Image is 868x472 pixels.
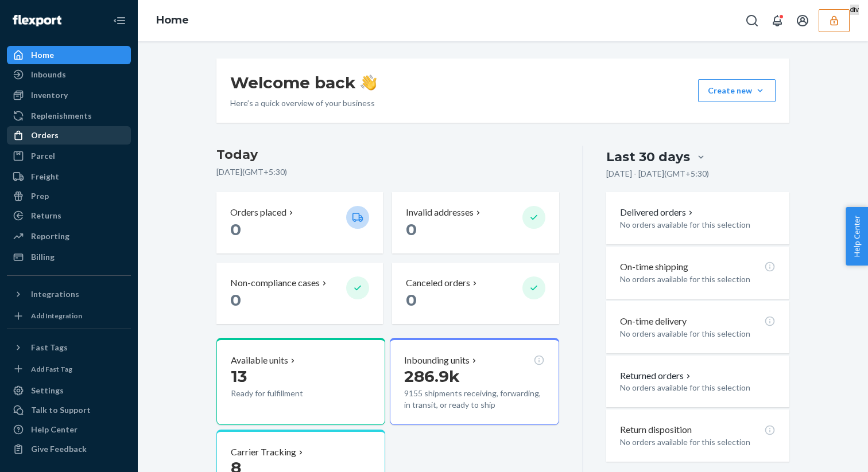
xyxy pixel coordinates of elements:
div: Integrations [31,288,79,300]
p: [DATE] ( GMT+5:30 ) [216,166,559,178]
span: 13 [231,366,247,386]
div: Give Feedback [31,443,87,455]
div: Replenishments [31,110,92,122]
a: Billing [7,248,131,266]
img: Flexport logo [13,15,61,26]
a: Returns [7,206,131,225]
button: Integrations [7,285,131,303]
div: Add Fast Tag [31,364,72,374]
div: Parcel [31,150,55,162]
p: [DATE] - [DATE] ( GMT+5:30 ) [606,168,709,180]
div: Prep [31,190,49,202]
button: Delivered orders [620,206,695,219]
p: On-time shipping [620,260,688,274]
button: Open Search Box [741,9,764,32]
p: Inbounding units [404,354,470,367]
div: Settings [31,385,64,396]
a: Home [156,14,189,26]
p: No orders available for this selection [620,328,776,340]
button: Close Navigation [108,9,131,32]
a: Inventory [7,86,131,104]
a: Home [7,46,131,64]
div: Last 30 days [606,148,690,166]
p: No orders available for this selection [620,382,776,393]
button: Help Center [846,207,868,266]
p: Return disposition [620,423,692,436]
div: Inbounds [31,69,66,80]
a: Settings [7,381,131,400]
div: Add Integration [31,311,82,321]
button: Inbounding units286.9k9155 shipments receiving, forwarding, in transit, or ready to ship [390,338,559,425]
div: Home [31,49,54,61]
p: No orders available for this selection [620,436,776,448]
button: Open notifications [766,9,789,32]
div: Help Center [31,424,77,435]
button: Canceled orders 0 [392,263,559,324]
button: Give Feedback [7,440,131,458]
button: Non-compliance cases 0 [216,263,383,324]
button: Returned orders [620,369,693,383]
div: Orders [31,130,59,141]
img: hand-wave emoji [361,75,377,91]
div: Inventory [31,89,68,101]
div: Fast Tags [31,342,68,353]
p: Canceled orders [406,276,470,290]
button: Invalid addresses 0 [392,192,559,253]
div: Billing [31,251,55,263]
a: Reporting [7,227,131,245]
p: No orders available for this selection [620,219,776,231]
a: Help Center [7,420,131,439]
p: Ready for fulfillment [231,388,337,399]
span: 0 [230,290,241,310]
button: Open account menu [791,9,814,32]
div: Freight [31,171,59,182]
p: Invalid addresses [406,206,474,219]
p: No orders available for this selection [620,274,776,285]
a: Orders [7,126,131,145]
a: Freight [7,167,131,186]
h1: Welcome back [230,72,377,93]
span: 0 [406,290,417,310]
a: Prep [7,187,131,205]
button: Orders placed 0 [216,192,383,253]
p: Here’s a quick overview of your business [230,97,377,109]
span: 0 [406,220,417,239]
span: 286.9k [404,366,460,386]
button: Create new [698,79,776,102]
button: Fast Tags [7,338,131,357]
div: Talk to Support [31,404,91,416]
a: Inbounds [7,65,131,84]
p: Orders placed [230,206,286,219]
button: Available units13Ready for fulfillment [216,338,385,425]
ol: breadcrumbs [147,4,198,37]
a: Add Fast Tag [7,361,131,377]
a: Replenishments [7,107,131,125]
div: Reporting [31,231,69,242]
p: Available units [231,354,288,367]
a: Talk to Support [7,401,131,419]
p: 9155 shipments receiving, forwarding, in transit, or ready to ship [404,388,544,411]
p: On-time delivery [620,315,687,328]
p: Carrier Tracking [231,446,296,459]
h3: Today [216,146,559,164]
a: Parcel [7,147,131,165]
p: Non-compliance cases [230,276,320,290]
a: Add Integration [7,308,131,324]
span: 0 [230,220,241,239]
div: Returns [31,210,61,221]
